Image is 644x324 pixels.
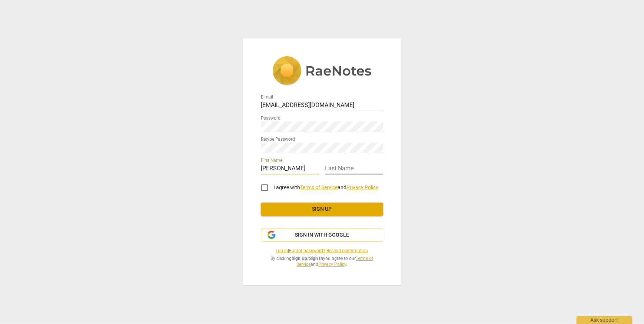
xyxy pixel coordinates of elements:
span: By clicking / you agree to our and . [261,255,383,268]
label: E-mail [261,95,273,99]
a: Privacy Policy [319,262,346,267]
a: Log in [276,248,288,253]
button: Sign in with Google [261,228,383,242]
a: Terms of Service [300,184,338,190]
label: First Name [261,158,282,163]
span: Sign in with Google [295,231,349,239]
label: Retype Password [261,137,295,141]
b: Sign Up [292,256,308,261]
button: Sign up [261,203,383,216]
span: | | [261,248,383,254]
label: Password [261,116,280,120]
a: Terms of Service [297,256,374,267]
b: Sign In [309,256,323,261]
span: I agree with and [273,184,378,190]
div: Ask support [577,316,632,324]
a: Resend confirmation [327,248,368,253]
span: Sign up [267,206,377,213]
img: 5ac2273c67554f335776073100b6d88f.svg [272,56,372,87]
a: Forgot password? [289,248,326,253]
a: Privacy Policy [346,184,378,190]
